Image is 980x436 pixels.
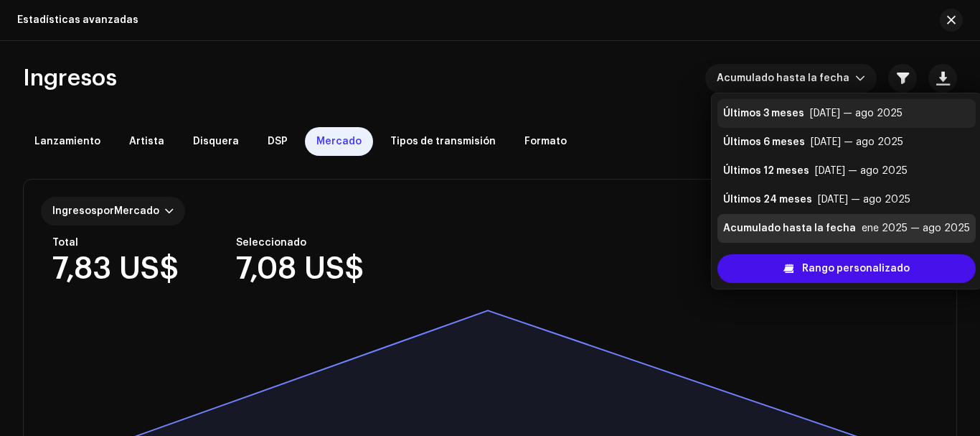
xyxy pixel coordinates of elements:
div: Últimos 24 meses [723,193,812,207]
li: Últimos 6 meses [717,128,976,157]
div: Últimos 12 meses [723,164,809,178]
div: [DATE] — ago 2025 [810,106,903,121]
li: Año calendario anterior [717,243,976,272]
span: Mercado [316,136,362,147]
div: dropdown trigger [855,64,865,93]
div: ene 2025 — ago 2025 [862,221,970,236]
span: DSP [268,136,288,147]
div: Acumulado hasta la fecha [723,221,856,236]
span: Tipos de transmisión [390,136,496,147]
li: Últimos 12 meses [717,157,976,185]
li: Últimos 3 meses [717,99,976,128]
span: Rango personalizado [802,254,910,283]
span: Formato [524,136,567,147]
div: [DATE] — ago 2025 [815,164,908,178]
div: Últimos 3 meses [723,106,804,121]
div: Seleccionado [236,237,364,249]
span: Disquera [193,136,239,147]
div: [DATE] — ago 2025 [811,135,903,149]
div: Últimos 6 meses [723,135,805,149]
li: Acumulado hasta la fecha [717,214,976,243]
li: Últimos 24 meses [717,185,976,214]
span: Acumulado hasta la fecha [717,64,855,93]
div: [DATE] — ago 2025 [818,193,910,207]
